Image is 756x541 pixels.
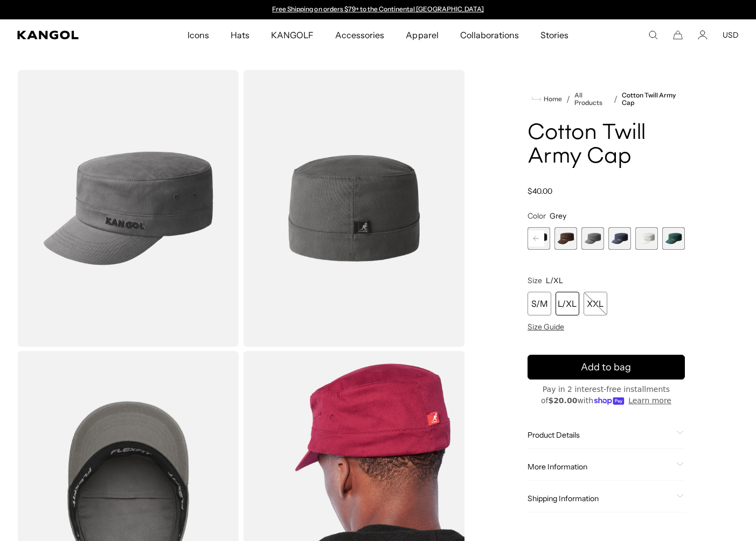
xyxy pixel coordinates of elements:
[406,19,438,51] span: Apparel
[556,292,579,315] div: L/XL
[622,92,685,107] a: Cotton Twill Army Cap
[260,19,324,51] a: KANGOLF
[532,94,562,104] a: Home
[581,227,604,250] div: 6 of 9
[609,93,618,106] li: /
[243,70,464,347] img: color-grey
[528,430,672,440] span: Product Details
[324,19,395,51] a: Accessories
[460,19,519,51] span: Collaborations
[272,5,484,13] a: Free Shipping on orders $79+ to the Continental [GEOGRAPHIC_DATA]
[267,5,489,14] slideshow-component: Announcement bar
[528,227,550,250] div: 4 of 9
[528,227,550,250] label: Black
[395,19,449,51] a: Apparel
[723,30,739,40] button: USD
[530,19,579,51] a: Stories
[267,5,489,14] div: 1 of 2
[528,462,672,472] span: More Information
[177,19,220,51] a: Icons
[574,92,609,107] a: All Products
[528,211,546,221] span: Color
[635,227,658,250] div: 8 of 9
[17,31,123,39] a: Kangol
[528,292,551,315] div: S/M
[528,494,672,503] span: Shipping Information
[648,30,658,40] summary: Search here
[335,19,384,51] span: Accessories
[188,19,209,51] span: Icons
[267,5,489,14] div: Announcement
[608,227,631,250] div: 7 of 9
[546,276,563,285] span: L/XL
[17,70,239,347] img: color-grey
[581,227,604,250] label: Grey
[562,93,570,106] li: /
[528,322,564,332] span: Size Guide
[550,211,566,221] span: Grey
[698,30,708,40] a: Account
[528,122,685,169] h1: Cotton Twill Army Cap
[528,355,685,380] button: Add to bag
[542,95,562,103] span: Home
[662,227,685,250] label: Pine
[673,30,683,40] button: Cart
[581,360,631,375] span: Add to bag
[528,276,542,285] span: Size
[635,227,658,250] label: White
[540,19,568,51] span: Stories
[271,19,314,51] span: KANGOLF
[584,292,607,315] div: XXL
[554,227,577,250] label: Brown
[449,19,530,51] a: Collaborations
[231,19,249,51] span: Hats
[608,227,631,250] label: Navy
[528,92,685,107] nav: breadcrumbs
[662,227,685,250] div: 9 of 9
[554,227,577,250] div: 5 of 9
[528,186,552,196] span: $40.00
[220,19,260,51] a: Hats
